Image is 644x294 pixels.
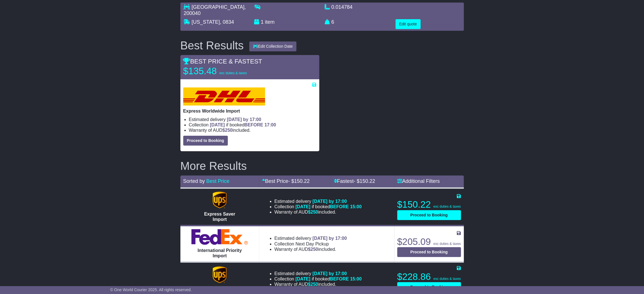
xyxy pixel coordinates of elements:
[204,212,235,222] span: Express Saver Import
[274,271,362,276] li: Estimated delivery
[397,271,461,282] p: $228.86
[191,229,248,245] img: FedEx Express: International Priority Import
[397,178,440,184] a: Additional Filters
[331,19,334,25] span: 6
[265,122,276,127] span: 17:00
[433,242,461,246] span: exc duties & taxes
[296,242,329,246] span: Next Day Pickup
[227,117,261,122] span: [DATE] by 17:00
[334,178,375,184] a: Fastest- $150.22
[350,204,362,209] span: 15:00
[308,210,318,214] span: $
[262,178,310,184] a: Best Price- $150.22
[198,248,242,258] span: International Priority Import
[296,204,362,209] span: if booked
[330,204,349,209] span: BEFORE
[313,199,347,204] span: [DATE] by 17:00
[354,178,375,184] span: - $
[288,178,310,184] span: - $
[313,236,347,241] span: [DATE] by 17:00
[261,19,264,25] span: 1
[225,128,233,133] span: 250
[206,178,230,184] a: Best Price
[296,277,362,281] span: if booked
[192,4,244,10] span: [GEOGRAPHIC_DATA]
[183,65,254,77] p: $135.48
[189,117,316,122] li: Estimated delivery
[397,199,461,210] p: $150.22
[274,199,362,204] li: Estimated delivery
[360,178,375,184] span: 150.22
[210,122,276,127] span: if booked
[244,122,263,127] span: BEFORE
[274,247,347,252] li: Warranty of AUD included.
[308,247,318,252] span: $
[183,58,262,65] span: BEST PRICE & FASTEST
[397,282,461,292] button: Proceed to Booking
[220,19,234,25] span: , 0834
[183,178,205,184] span: Sorted by
[219,71,247,75] span: exc duties & taxes
[183,108,316,114] p: Express Worldwide Import
[350,277,362,281] span: 15:00
[433,205,461,209] span: exc duties & taxes
[274,241,347,247] li: Collection
[296,204,311,209] span: [DATE]
[313,271,347,276] span: [DATE] by 17:00
[433,277,461,281] span: exc duties & taxes
[178,39,247,52] div: Best Results
[397,247,461,257] button: Proceed to Booking
[110,288,192,292] span: © One World Courier 2025. All rights reserved.
[274,236,347,241] li: Estimated delivery
[396,19,421,29] button: Edit quote
[189,122,316,128] li: Collection
[183,87,265,106] img: DHL: Express Worldwide Import
[274,282,362,287] li: Warranty of AUD included.
[210,122,225,127] span: [DATE]
[192,19,220,25] span: [US_STATE]
[184,4,246,16] span: , 200040
[249,41,296,51] button: Edit Collection Date
[296,277,311,281] span: [DATE]
[397,236,461,247] p: $205.09
[311,282,318,287] span: 250
[274,276,362,282] li: Collection
[213,192,227,209] img: UPS (new): Express Saver Import
[274,204,362,209] li: Collection
[311,210,318,214] span: 250
[397,210,461,220] button: Proceed to Booking
[222,128,233,133] span: $
[311,247,318,252] span: 250
[189,128,316,133] li: Warranty of AUD included.
[274,209,362,215] li: Warranty of AUD included.
[308,282,318,287] span: $
[294,178,310,184] span: 150.22
[331,4,353,10] span: 0.014784
[330,277,349,281] span: BEFORE
[183,136,228,146] button: Proceed to Booking
[213,266,227,283] img: UPS (new): Expedited Import
[265,19,275,25] span: item
[180,160,464,172] h2: More Results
